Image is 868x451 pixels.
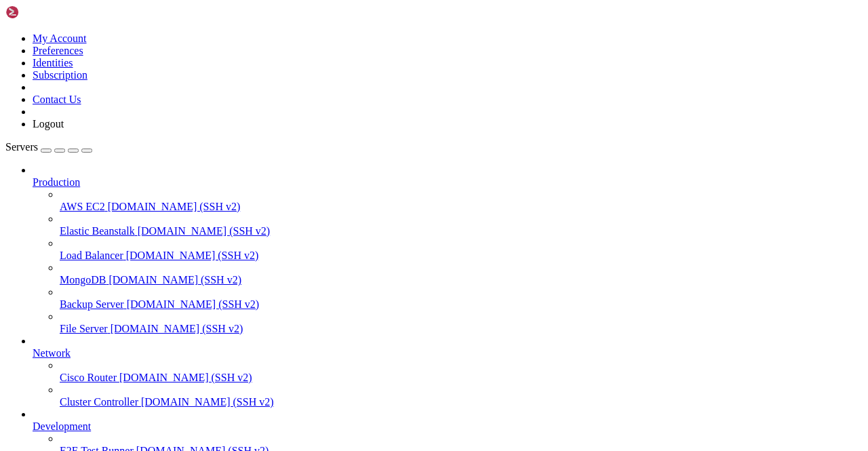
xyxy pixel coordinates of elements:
li: AWS EC2 [DOMAIN_NAME] (SSH v2) [60,189,863,213]
a: MongoDB [DOMAIN_NAME] (SSH v2) [60,274,863,286]
li: File Server [DOMAIN_NAME] (SSH v2) [60,311,863,335]
span: Development [33,420,91,432]
a: File Server [DOMAIN_NAME] (SSH v2) [60,323,863,335]
li: MongoDB [DOMAIN_NAME] (SSH v2) [60,262,863,286]
li: Production [33,164,863,335]
a: Subscription [33,69,87,81]
li: Load Balancer [DOMAIN_NAME] (SSH v2) [60,237,863,262]
li: Cluster Controller [DOMAIN_NAME] (SSH v2) [60,384,863,408]
a: My Account [33,33,87,44]
a: AWS EC2 [DOMAIN_NAME] (SSH v2) [60,201,863,213]
span: Servers [5,141,38,153]
li: Elastic Beanstalk [DOMAIN_NAME] (SSH v2) [60,213,863,237]
a: Backup Server [DOMAIN_NAME] (SSH v2) [60,298,863,311]
li: Network [33,335,863,408]
span: Cisco Router [60,372,117,383]
span: [DOMAIN_NAME] (SSH v2) [141,396,274,408]
span: File Server [60,323,108,334]
span: Cluster Controller [60,396,138,408]
a: Development [33,420,863,433]
li: Cisco Router [DOMAIN_NAME] (SSH v2) [60,359,863,384]
a: Contact Us [33,94,81,105]
span: AWS EC2 [60,201,105,212]
a: Load Balancer [DOMAIN_NAME] (SSH v2) [60,250,863,262]
span: [DOMAIN_NAME] (SSH v2) [119,372,252,383]
a: Cisco Router [DOMAIN_NAME] (SSH v2) [60,372,863,384]
span: [DOMAIN_NAME] (SSH v2) [108,274,241,286]
span: [DOMAIN_NAME] (SSH v2) [111,323,243,334]
a: Elastic Beanstalk [DOMAIN_NAME] (SSH v2) [60,225,863,237]
a: Identities [33,57,73,68]
li: Backup Server [DOMAIN_NAME] (SSH v2) [60,286,863,311]
a: Servers [5,141,92,153]
span: MongoDB [60,274,106,286]
span: [DOMAIN_NAME] (SSH v2) [127,298,260,310]
a: Production [33,176,863,189]
span: Production [33,176,80,188]
span: Load Balancer [60,250,123,261]
span: Elastic Beanstalk [60,225,135,237]
span: Backup Server [60,298,124,310]
a: Logout [33,118,64,130]
a: Preferences [33,45,83,56]
img: Shellngn [5,5,83,19]
a: Cluster Controller [DOMAIN_NAME] (SSH v2) [60,396,863,408]
span: [DOMAIN_NAME] (SSH v2) [126,250,259,261]
a: Network [33,347,863,359]
span: Network [33,347,71,359]
span: [DOMAIN_NAME] (SSH v2) [108,201,241,212]
span: [DOMAIN_NAME] (SSH v2) [138,225,271,237]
